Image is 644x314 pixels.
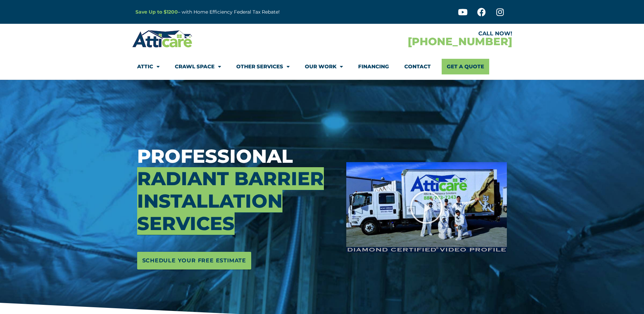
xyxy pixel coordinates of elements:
a: Schedule Your Free Estimate [137,252,252,269]
span: Radiant Barrier Installation Services [137,167,324,235]
nav: Menu [137,59,507,74]
a: Attic [137,59,160,74]
a: Crawl Space [175,59,221,74]
span: Schedule Your Free Estimate [142,255,246,266]
a: Save Up to $1200 [135,9,178,15]
p: – with Home Efficiency Federal Tax Rebate! [135,8,355,16]
a: Contact [404,59,431,74]
div: Play Video [409,190,443,224]
div: CALL NOW! [322,31,512,36]
a: Our Work [305,59,343,74]
a: Get A Quote [442,59,489,74]
a: Financing [358,59,389,74]
h3: Professional [137,145,336,235]
a: Other Services [236,59,290,74]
